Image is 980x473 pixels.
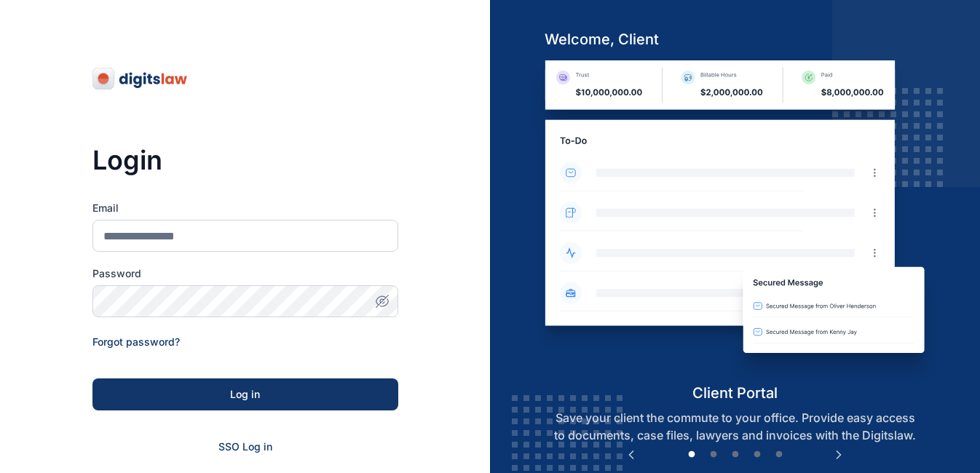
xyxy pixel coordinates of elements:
img: client-portal [533,60,937,383]
label: Email [92,201,398,215]
button: 1 [684,448,699,462]
button: 5 [772,448,786,462]
button: Previous [624,448,639,462]
h5: client portal [533,383,937,403]
button: Log in [92,378,398,410]
button: 3 [728,448,743,462]
div: Log in [116,387,375,402]
p: Save your client the commute to your office. Provide easy access to documents, case files, lawyer... [533,409,937,444]
button: Next [831,448,846,462]
a: Forgot password? [92,335,180,348]
a: SSO Log in [218,440,272,453]
img: digitslaw-logo [92,67,189,90]
button: 4 [750,448,764,462]
button: 2 [706,448,721,462]
label: Password [92,266,398,281]
h5: welcome, client [533,29,937,49]
h3: Login [92,146,398,175]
